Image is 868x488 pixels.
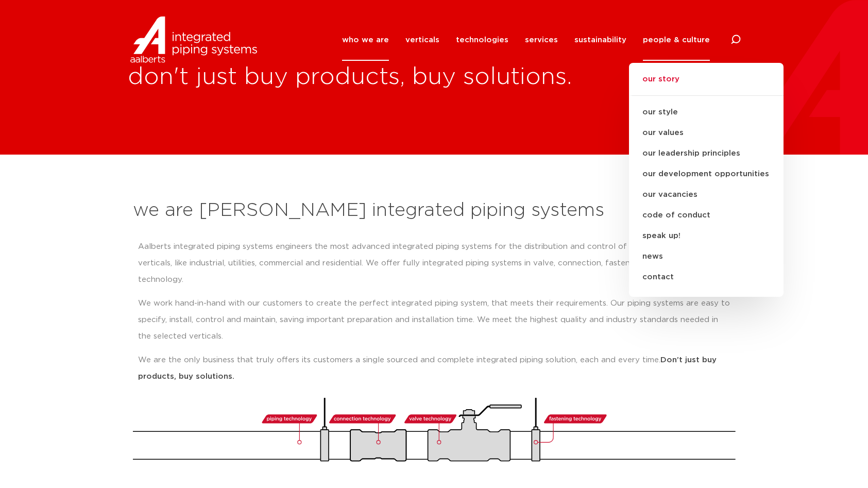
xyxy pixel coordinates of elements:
[629,267,784,288] a: contact
[643,19,710,61] a: people & culture
[629,184,784,205] a: our vacancies
[525,19,558,61] a: services
[629,246,784,267] a: news
[574,19,626,61] a: sustainability
[629,123,784,143] a: our values
[629,102,784,123] a: our style
[629,73,784,96] a: our story
[342,19,389,61] a: who we are
[629,164,784,184] a: our development opportunities
[629,226,784,246] a: speak up!
[629,205,784,226] a: code of conduct
[342,19,710,61] nav: Menu
[629,63,784,297] ul: people & culture
[133,198,736,223] h2: we are [PERSON_NAME] integrated piping systems
[138,352,730,385] p: We are the only business that truly offers its customers a single sourced and complete integrated...
[138,295,730,345] p: We work hand-in-hand with our customers to create the perfect integrated piping system, that meet...
[629,143,784,164] a: our leadership principles
[138,239,730,288] p: Aalberts integrated piping systems engineers the most advanced integrated piping systems for the ...
[456,19,508,61] a: technologies
[405,19,439,61] a: verticals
